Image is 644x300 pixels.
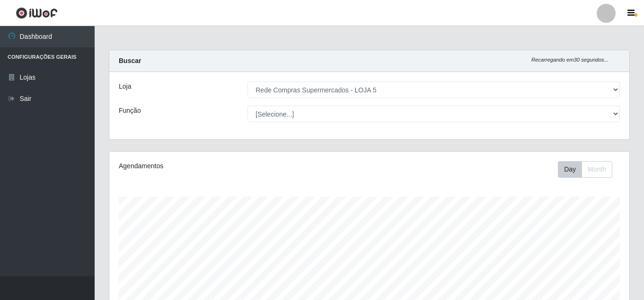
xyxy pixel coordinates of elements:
[119,82,131,91] label: Loja
[558,161,612,178] div: First group
[16,7,58,19] img: CoreUI Logo
[119,161,319,171] div: Agendamentos
[531,57,609,63] i: Recarregando em 30 segundos...
[558,161,620,178] div: Toolbar with button groups
[582,161,612,178] button: Month
[119,106,141,116] label: Função
[119,57,141,64] strong: Buscar
[558,161,582,178] button: Day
